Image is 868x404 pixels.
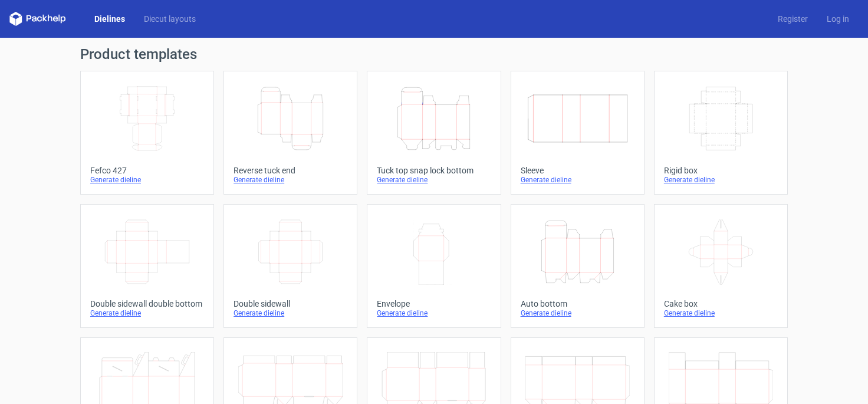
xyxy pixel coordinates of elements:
div: Generate dieline [90,308,204,318]
a: Log in [817,13,859,25]
div: Sleeve [521,166,634,175]
div: Cake box [664,299,778,308]
div: Double sidewall double bottom [90,299,204,308]
div: Double sidewall [234,299,347,308]
div: Generate dieline [234,308,347,318]
div: Generate dieline [521,175,634,185]
div: Auto bottom [521,299,634,308]
div: Generate dieline [377,175,491,185]
div: Generate dieline [664,175,778,185]
a: Double sidewallGenerate dieline [223,204,357,328]
a: Fefco 427Generate dieline [80,71,214,195]
a: Double sidewall double bottomGenerate dieline [80,204,214,328]
h1: Product templates [80,47,788,61]
div: Generate dieline [521,308,634,318]
a: Dielines [85,13,134,25]
a: Rigid boxGenerate dieline [654,71,788,195]
div: Generate dieline [377,308,491,318]
div: Generate dieline [664,308,778,318]
div: Rigid box [664,166,778,175]
a: Auto bottomGenerate dieline [511,204,645,328]
div: Generate dieline [90,175,204,185]
a: Register [768,13,817,25]
a: Tuck top snap lock bottomGenerate dieline [367,71,501,195]
div: Fefco 427 [90,166,204,175]
a: Reverse tuck endGenerate dieline [223,71,357,195]
a: Cake boxGenerate dieline [654,204,788,328]
a: EnvelopeGenerate dieline [367,204,501,328]
a: Diecut layouts [134,13,205,25]
div: Envelope [377,299,491,308]
div: Tuck top snap lock bottom [377,166,491,175]
div: Reverse tuck end [234,166,347,175]
div: Generate dieline [234,175,347,185]
a: SleeveGenerate dieline [511,71,645,195]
